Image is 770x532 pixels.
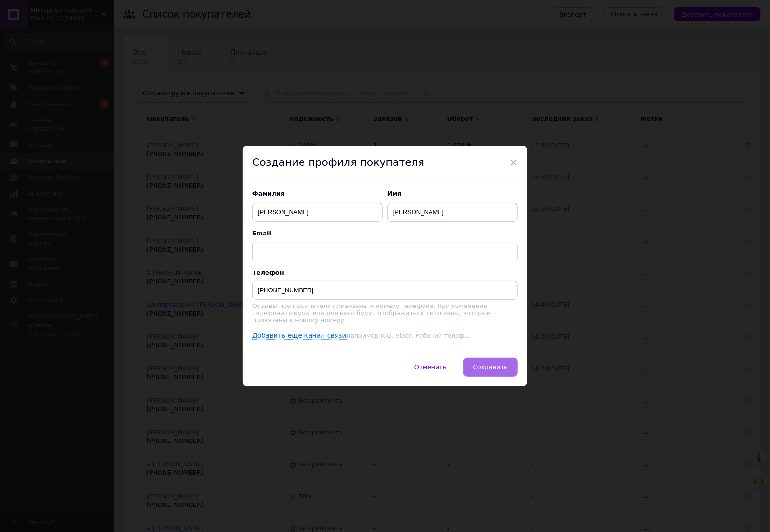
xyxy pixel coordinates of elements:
[252,229,518,238] span: Email
[252,281,518,300] input: +38 096 0000000
[252,203,383,222] input: Например: Иванов
[252,332,347,340] a: Добавить еще канал связи
[387,203,518,222] input: Например: Иван
[252,269,518,276] p: Телефон
[414,363,447,370] span: Отменить
[404,358,457,377] button: Отменить
[252,302,518,324] p: Отзывы про покупателя привязаны к номеру телефона. При изменении телефона покупателя для него буд...
[509,154,518,171] span: ×
[347,332,470,339] span: например ICQ, Viber, Рабочий телеф...
[473,363,508,370] span: Сохранить
[463,358,518,377] button: Сохранить
[243,146,527,180] div: Создание профиля покупателя
[252,189,383,198] span: Фамилия
[387,189,518,198] span: Имя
